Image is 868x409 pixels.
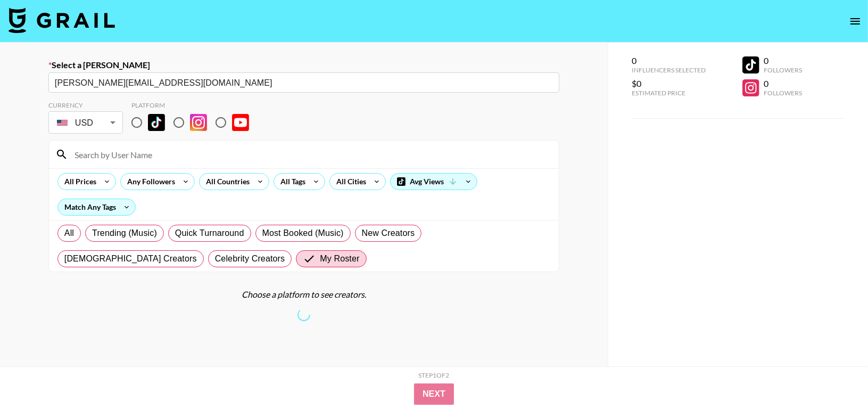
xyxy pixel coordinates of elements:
[419,371,450,379] div: Step 1 of 2
[190,114,207,131] img: Instagram
[414,383,454,405] button: Next
[64,227,74,240] span: All
[215,252,285,265] span: Celebrity Creators
[9,7,115,33] img: Grail Talent
[64,252,197,265] span: [DEMOGRAPHIC_DATA] Creators
[391,174,477,190] div: Avg Views
[297,308,310,321] span: Refreshing talent, talent...
[632,89,706,97] div: Estimated Price
[121,174,177,190] div: Any Followers
[232,114,249,131] img: YouTube
[58,174,98,190] div: All Prices
[262,227,344,240] span: Most Booked (Music)
[200,174,252,190] div: All Countries
[175,227,244,240] span: Quick Turnaround
[131,101,258,109] div: Platform
[764,66,802,74] div: Followers
[632,78,706,89] div: $0
[632,55,706,66] div: 0
[148,114,165,131] img: TikTok
[48,289,559,300] div: Choose a platform to see creators.
[632,66,706,74] div: Influencers Selected
[764,55,802,66] div: 0
[51,113,121,132] div: USD
[764,89,802,97] div: Followers
[330,174,368,190] div: All Cities
[274,174,308,190] div: All Tags
[845,11,866,32] button: open drawer
[48,60,559,70] label: Select a [PERSON_NAME]
[68,146,552,163] input: Search by User Name
[320,252,359,265] span: My Roster
[48,101,123,109] div: Currency
[362,227,415,240] span: New Creators
[92,227,157,240] span: Trending (Music)
[58,199,135,215] div: Match Any Tags
[764,78,802,89] div: 0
